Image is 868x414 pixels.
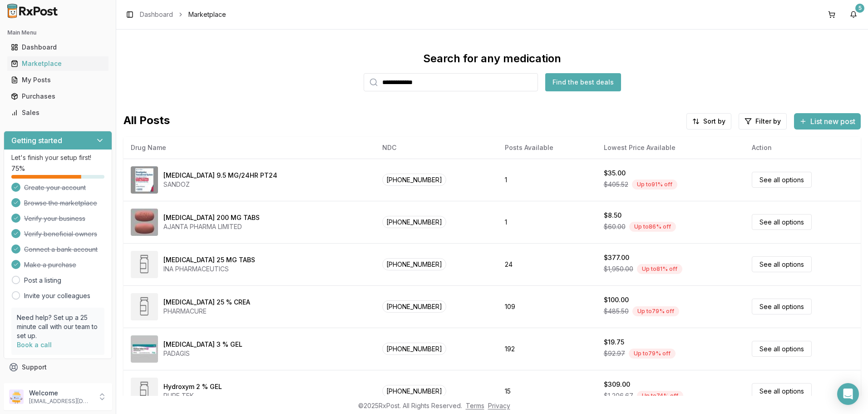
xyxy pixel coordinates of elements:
[24,183,86,192] span: Create your account
[9,389,24,404] img: User avatar
[382,300,446,313] span: [PHONE_NUMBER]
[123,113,170,130] span: All Posts
[163,171,277,180] div: [MEDICAL_DATA] 9.5 MG/24HR PT24
[11,75,105,85] div: My Posts
[7,55,108,72] a: Marketplace
[423,51,561,66] div: Search for any medication
[498,137,596,159] th: Posts Available
[131,293,158,320] img: Methyl Salicylate 25 % CREA
[29,389,92,398] p: Welcome
[163,298,250,307] div: [MEDICAL_DATA] 25 % CREA
[17,313,99,340] p: Need help? Set up a 25 minute call with our team to set up.
[686,113,731,130] button: Sort by
[739,113,787,130] button: Filter by
[4,375,112,392] button: Feedback
[4,89,112,104] button: Purchases
[632,306,679,316] div: Up to 79 % off
[24,245,98,254] span: Connect a bank account
[752,256,812,272] a: See all options
[29,398,92,405] p: [EMAIL_ADDRESS][DOMAIN_NAME]
[855,4,864,13] div: 5
[498,370,596,412] td: 15
[163,213,260,222] div: [MEDICAL_DATA] 200 MG TABS
[604,380,630,389] div: $309.00
[11,43,105,52] div: Dashboard
[140,10,173,19] a: Dashboard
[7,105,108,121] a: Sales
[604,338,624,347] div: $19.75
[604,349,625,358] span: $92.97
[752,299,812,314] a: See all options
[140,10,226,19] nav: breadcrumb
[24,260,76,269] span: Make a purchase
[382,174,446,186] span: [PHONE_NUMBER]
[629,222,676,232] div: Up to 86 % off
[4,4,62,18] img: RxPost Logo
[163,255,255,264] div: [MEDICAL_DATA] 25 MG TABS
[498,285,596,328] td: 109
[11,153,104,162] p: Let's finish your setup first!
[545,73,621,91] button: Find the best deals
[7,29,108,36] h2: Main Menu
[604,391,633,400] span: $1,206.67
[752,172,812,188] a: See all options
[7,39,108,55] a: Dashboard
[24,214,85,223] span: Verify your business
[637,264,682,274] div: Up to 81 % off
[604,180,628,189] span: $405.52
[629,349,676,359] div: Up to 79 % off
[163,180,277,189] div: SANDOZ
[755,117,781,126] span: Filter by
[17,341,52,349] a: Book a call
[4,40,112,55] button: Dashboard
[604,253,629,262] div: $377.00
[375,137,498,159] th: NDC
[7,72,108,88] a: My Posts
[488,402,510,409] a: Privacy
[498,328,596,370] td: 192
[4,56,112,71] button: Marketplace
[382,216,446,228] span: [PHONE_NUMBER]
[188,10,226,19] span: Marketplace
[597,137,745,159] th: Lowest Price Available
[637,391,683,401] div: Up to 74 % off
[632,180,677,190] div: Up to 91 % off
[163,391,222,400] div: PURE TEK
[752,214,812,230] a: See all options
[498,159,596,201] td: 1
[604,295,629,304] div: $100.00
[4,359,112,375] button: Support
[163,349,242,358] div: PADAGIS
[163,264,255,274] div: INA PHARMACEUTICS
[4,105,112,120] button: Sales
[7,88,108,105] a: Purchases
[11,108,105,117] div: Sales
[163,382,222,391] div: Hydroxym 2 % GEL
[11,135,62,146] h3: Getting started
[604,307,629,316] span: $485.50
[810,116,855,127] span: List new post
[794,118,861,127] a: List new post
[846,7,861,22] button: 5
[837,383,859,405] div: Open Intercom Messenger
[382,385,446,397] span: [PHONE_NUMBER]
[745,137,861,159] th: Action
[11,59,105,68] div: Marketplace
[382,343,446,355] span: [PHONE_NUMBER]
[604,169,626,178] div: $35.00
[131,166,158,194] img: Rivastigmine 9.5 MG/24HR PT24
[604,264,633,274] span: $1,950.00
[11,92,105,101] div: Purchases
[123,137,375,159] th: Drug Name
[24,276,61,285] a: Post a listing
[131,335,158,363] img: Diclofenac Sodium 3 % GEL
[131,251,158,278] img: Diclofenac Potassium 25 MG TABS
[163,222,260,231] div: AJANTA PHARMA LIMITED
[131,209,158,236] img: Entacapone 200 MG TABS
[498,243,596,285] td: 24
[11,164,25,173] span: 75 %
[794,113,861,130] button: List new post
[752,383,812,399] a: See all options
[604,211,621,220] div: $8.50
[24,291,90,300] a: Invite your colleagues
